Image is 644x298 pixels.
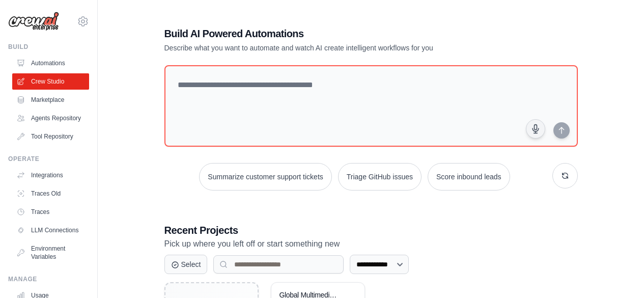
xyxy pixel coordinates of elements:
a: Traces Old [12,185,89,202]
button: Score inbound leads [428,163,510,191]
a: Integrations [12,167,89,183]
a: LLM Connections [12,222,89,238]
a: Marketplace [12,92,89,108]
button: Summarize customer support tickets [199,163,331,191]
button: Get new suggestions [552,163,578,188]
h3: Recent Projects [164,223,578,237]
p: Pick up where you left off or start something new [164,237,578,251]
a: Environment Variables [12,240,89,265]
a: Tool Repository [12,128,89,145]
div: Build [8,43,89,51]
button: Triage GitHub issues [338,163,422,191]
a: Crew Studio [12,73,89,90]
button: Click to speak your automation idea [526,119,545,139]
p: Describe what you want to automate and watch AI create intelligent workflows for you [164,43,507,53]
div: Operate [8,155,89,163]
div: Manage [8,275,89,283]
button: Select [164,255,208,274]
a: Automations [12,55,89,71]
h1: Build AI Powered Automations [164,26,507,41]
a: Traces [12,204,89,220]
img: Logo [8,12,59,31]
a: Agents Repository [12,110,89,126]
